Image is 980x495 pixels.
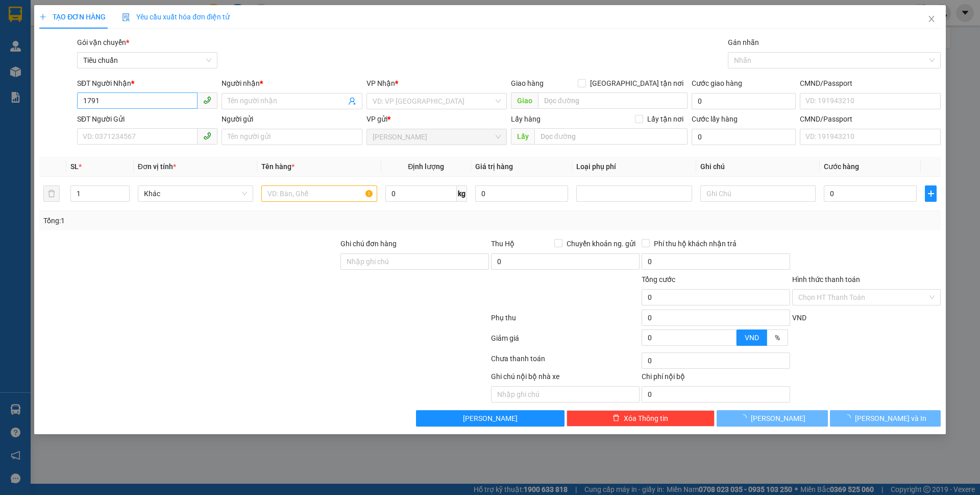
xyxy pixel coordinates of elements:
button: [PERSON_NAME] [717,410,827,427]
span: Tiêu chuẩn [83,53,211,68]
span: Cư Kuin [373,129,501,145]
strong: Nhận: [21,74,135,129]
button: plus [925,185,936,202]
button: [PERSON_NAME] và In [830,410,941,427]
span: Lấy hàng [511,115,541,123]
input: Cước giao hàng [692,93,796,109]
input: VD: Bàn, Ghế [261,185,377,202]
button: deleteXóa Thông tin [567,410,715,427]
input: 0 [475,185,568,202]
span: user-add [348,97,356,105]
span: C HOA - 0914093123 [56,30,134,38]
input: Dọc đường [538,92,688,109]
span: Chuyển khoản ng. gửi [562,238,640,249]
div: Chưa thanh toán [490,353,641,371]
img: icon [122,13,130,21]
span: % [775,334,780,342]
span: delete [612,414,620,422]
div: SĐT Người Gửi [77,113,217,125]
button: delete [43,185,60,202]
span: VND [745,334,759,342]
span: [PERSON_NAME] [751,413,805,424]
span: Thu Hộ [491,240,514,248]
span: close [927,15,936,23]
span: [PERSON_NAME] và In [855,413,926,424]
div: Người nhận [222,78,362,89]
input: Ghi Chú [700,185,816,202]
span: Yêu cầu xuất hóa đơn điện tử [122,13,230,21]
span: Lấy [511,128,534,145]
span: Đơn vị tính [138,162,176,171]
div: Chi phí nội bộ [642,371,790,386]
div: VP gửi [366,113,507,125]
div: CMND/Passport [800,113,940,125]
label: Cước giao hàng [692,79,742,87]
span: Gửi: [56,6,134,28]
input: Cước lấy hàng [692,129,796,145]
label: Cước lấy hàng [692,115,738,123]
span: SL [70,162,79,171]
div: Tổng: 1 [43,215,378,226]
span: TẠO ĐƠN HÀNG [39,13,106,21]
label: Ghi chú đơn hàng [340,240,397,248]
span: phone [203,132,211,140]
div: Phụ thu [490,312,641,330]
input: Ghi chú đơn hàng [340,253,489,270]
span: [GEOGRAPHIC_DATA] tận nơi [586,78,688,89]
button: Close [917,5,946,34]
span: Cước hàng [824,162,859,171]
span: VND [792,314,806,322]
span: 20:37:33 [DATE] [65,59,125,67]
span: camlinh.tienoanh - In: [56,50,125,67]
span: Xóa Thông tin [624,413,668,424]
span: Định lượng [408,162,444,171]
span: [PERSON_NAME] [56,17,134,28]
div: SĐT Người Nhận [77,78,217,89]
span: plus [925,190,936,198]
span: Tên hàng [261,162,295,171]
span: Khác [144,186,247,201]
span: Giao hàng [511,79,544,87]
span: Phí thu hộ khách nhận trả [650,238,741,249]
span: Giá trị hàng [475,162,513,171]
span: plus [39,13,46,20]
span: phone [203,96,211,104]
span: Tổng cước [642,275,675,284]
span: Giao [511,92,538,109]
div: Ghi chú nội bộ nhà xe [491,371,640,386]
span: kg [457,185,467,202]
th: Loại phụ phí [572,157,696,177]
div: CMND/Passport [800,78,940,89]
th: Ghi chú [696,157,820,177]
span: Gói vận chuyển [77,38,129,46]
span: Lấy tận nơi [643,113,688,125]
span: [PERSON_NAME] [463,413,518,424]
span: VP Nhận [366,79,395,87]
label: Hình thức thanh toán [792,275,860,284]
input: Dọc đường [534,128,688,145]
input: Nhập ghi chú [491,386,640,403]
button: [PERSON_NAME] [416,410,565,427]
div: Người gửi [222,113,362,125]
span: TH1308250064 - [56,40,125,67]
span: loading [740,414,751,421]
label: Gán nhãn [728,38,759,46]
div: Giảm giá [490,333,641,350]
span: loading [844,414,855,421]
